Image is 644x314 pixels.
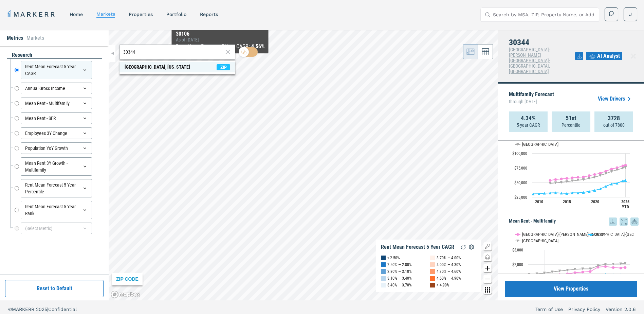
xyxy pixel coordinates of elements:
[566,269,569,272] path: Thursday, 14 Dec, 19:00, 1,603.44. USA.
[538,192,540,195] path: Monday, 14 Dec, 19:00, 30,801.51. 30344.
[597,52,620,60] span: AI Analyst
[176,31,264,51] div: Map Tooltip Content
[532,192,535,195] path: Sunday, 14 Dec, 19:00, 30,466.07. 30344.
[606,306,636,313] a: Version 2.0.6
[467,243,476,251] img: Settings
[512,151,527,156] text: $100,000
[21,142,92,154] div: Population YoY Growth
[588,174,591,177] path: Friday, 14 Dec, 19:00, 61,612.41. Atlanta-Sandy Springs-Roswell, GA.
[70,12,83,17] a: home
[21,179,92,197] div: Rent Mean Forecast 5 Year Percentile
[7,10,56,19] a: MARKERR
[509,92,554,106] p: Multifamily Forecast
[629,11,632,18] span: J
[624,266,627,269] path: Monday, 14 Jul, 20:00, 1,783.92. Atlanta-Sandy Springs-Roswell, GA.
[549,191,552,194] path: Wednesday, 14 Dec, 19:00, 32,161.66. 30344.
[26,34,44,42] li: Markets
[515,232,581,237] button: Show Atlanta-Sandy Springs-Roswell, GA
[387,268,412,275] div: 2.80% — 3.10%
[512,248,523,252] text: $3,000
[558,269,561,272] path: Wednesday, 14 Dec, 19:00, 1,546.19. USA.
[603,122,625,128] p: out of 7800
[560,181,563,184] path: Saturday, 14 Dec, 19:00, 50,230.26. USA.
[571,179,574,182] path: Monday, 14 Dec, 19:00, 52,725.9. USA.
[200,12,218,17] a: reports
[21,223,92,234] div: (Select Metric)
[522,142,558,147] text: [GEOGRAPHIC_DATA]
[7,34,23,42] li: Metrics
[21,112,92,124] div: Mean Rent - SFR
[605,172,607,175] path: Tuesday, 14 Dec, 19:00, 65,256.11. USA.
[493,8,595,21] input: Search by MSA, ZIP, Property Name, or Address
[598,95,633,103] a: View Drivers
[459,243,467,251] img: Reload Legend
[588,177,591,180] path: Friday, 14 Dec, 19:00, 57,044.4. USA.
[8,307,12,312] span: ©
[512,262,523,267] text: $2,000
[562,122,581,128] p: Percentile
[624,166,627,169] path: Saturday, 14 Jun, 20:00, 75,581.77. USA.
[36,307,48,312] span: 2025 |
[605,185,607,188] path: Tuesday, 14 Dec, 19:00, 43,635.92. 30344.
[505,281,637,297] a: View Properties
[483,286,492,294] button: Other options map button
[12,307,36,312] span: MARKERR
[509,97,554,106] span: through [DATE]
[515,238,530,243] button: Show USA
[543,192,546,194] path: Tuesday, 14 Dec, 19:00, 31,642.39. 30344.
[5,280,104,297] button: Reset to Default
[21,98,92,109] div: Mean Rent - Multifamily
[483,275,492,283] button: Zoom out map button
[521,115,536,122] strong: 4.34%
[577,179,579,181] path: Wednesday, 14 Dec, 19:00, 53,983.94. USA.
[536,273,538,275] path: Saturday, 14 Dec, 19:00, 1,351.81. USA.
[381,244,454,250] div: Rent Mean Forecast 5 Year CAGR
[21,157,92,176] div: Mean Rent 3Y Growth - Multifamily
[21,127,92,139] div: Employees 3Y Change
[599,188,602,190] path: Monday, 14 Dec, 19:00, 39,041.59. 30344.
[588,232,606,237] button: Show 30344
[437,275,461,282] div: 4.60% — 4.90%
[509,226,633,311] svg: Interactive chart
[514,180,527,185] text: $50,000
[554,181,557,184] path: Friday, 14 Dec, 19:00, 49,462.92. USA.
[612,273,615,276] path: Thursday, 14 Dec, 19:00, 1,294.35. 30344.
[543,272,546,274] path: Sunday, 14 Dec, 19:00, 1,407.44. USA.
[612,263,615,265] path: Thursday, 14 Dec, 19:00, 2,021.91. USA.
[176,31,264,37] div: 30106
[593,189,596,192] path: Saturday, 14 Dec, 19:00, 36,509.91. 30344.
[483,264,492,272] button: Zoom in map button
[604,273,607,276] path: Wednesday, 14 Dec, 19:00, 1,308.72. 30344.
[622,167,624,170] path: Saturday, 14 Dec, 19:00, 74,479.22. USA.
[96,11,115,17] a: markets
[621,199,629,209] text: 2025 YTD
[21,83,92,94] div: Annual Gross Income
[586,52,622,60] button: AI Analyst
[616,182,619,185] path: Thursday, 14 Dec, 19:00, 48,842.22. 30344.
[608,115,620,122] strong: 3728
[616,169,619,171] path: Thursday, 14 Dec, 19:00, 71,581.9. USA.
[549,182,552,185] path: Wednesday, 14 Dec, 19:00, 48,443.4. USA.
[610,182,613,185] path: Wednesday, 14 Dec, 19:00, 47,361.75. 30344.
[437,268,461,275] div: 4.30% — 4.60%
[612,266,615,269] path: Thursday, 14 Dec, 19:00, 1,784.34. Atlanta-Sandy Springs-Roswell, GA.
[166,12,186,17] a: Portfolio
[251,43,264,50] b: 4.56%
[563,199,571,204] text: 2015
[437,282,449,289] div: > 4.90%
[566,115,576,122] strong: 51st
[551,271,554,273] path: Monday, 14 Dec, 19:00, 1,481.21. USA.
[387,255,400,261] div: < 2.50%
[514,166,527,171] text: $75,000
[119,62,235,72] span: Search Bar Suggestion Item: 30344, East Point, Georgia
[125,64,190,71] div: [GEOGRAPHIC_DATA], [US_STATE]
[509,217,639,226] h5: Mean Rent - Multifamily
[624,274,627,276] path: Monday, 14 Jul, 20:00, 1,276.86. 30344.
[577,191,579,194] path: Wednesday, 14 Dec, 19:00, 32,283.19. 30344.
[582,191,585,194] path: Thursday, 14 Dec, 19:00, 32,934.95. 30344.
[622,179,624,182] path: Saturday, 14 Dec, 19:00, 52,701.89. 30344.
[217,64,230,70] span: ZIP
[509,129,633,214] svg: Interactive chart
[387,282,412,289] div: 3.40% — 3.70%
[568,306,600,313] a: Privacy Policy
